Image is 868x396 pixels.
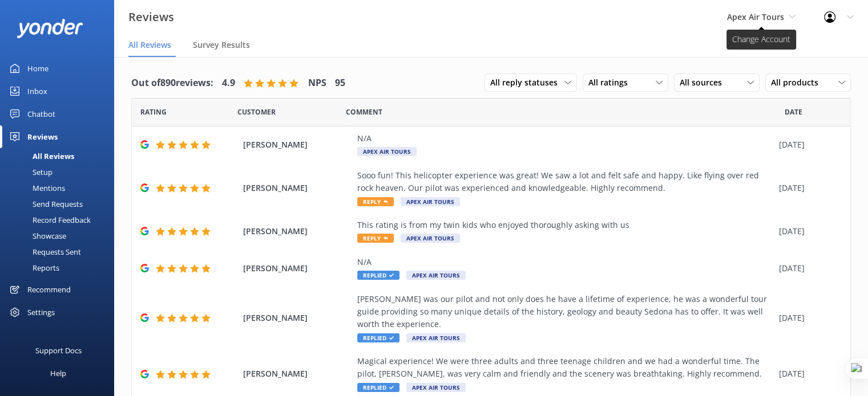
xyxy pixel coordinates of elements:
a: All Reviews [7,148,114,164]
div: [DATE] [779,225,836,238]
span: All products [771,76,825,89]
span: Apex Air Tours [406,383,466,392]
span: Date [237,107,276,117]
div: N/A [357,256,773,268]
div: Inbox [27,80,47,103]
h3: Reviews [128,8,174,26]
span: Apex Air Tours [357,147,417,156]
span: Reply [357,234,394,243]
div: N/A [357,132,773,145]
div: Recommend [27,278,71,301]
div: Settings [27,301,55,324]
span: Apex Air Tours [401,234,460,243]
div: [DATE] [779,368,836,380]
div: Requests Sent [7,244,81,260]
div: Reports [7,260,59,276]
span: [PERSON_NAME] [243,262,352,275]
span: Date [785,107,802,117]
span: Question [346,107,382,117]
span: Date [140,107,167,117]
div: All Reviews [7,148,74,164]
div: Magical experience! We were three adults and three teenage children and we had a wonderful time. ... [357,355,773,381]
div: Showcase [7,228,66,244]
div: Mentions [7,180,65,196]
div: [DATE] [779,182,836,194]
div: [DATE] [779,312,836,324]
div: [PERSON_NAME] was our pilot and not only does he have a lifetime of experience, he was a wonderfu... [357,293,773,331]
div: Help [50,362,66,385]
h4: 4.9 [222,76,235,91]
a: Record Feedback [7,212,114,228]
a: Requests Sent [7,244,114,260]
h4: Out of 890 reviews: [131,76,213,91]
span: All sources [680,76,729,89]
div: Home [27,57,49,80]
img: yonder-white-logo.png [17,19,83,38]
span: Replied [357,383,399,392]
span: Apex Air Tours [727,11,784,22]
span: [PERSON_NAME] [243,138,352,151]
span: All reply statuses [490,76,564,89]
a: Reports [7,260,114,276]
div: This rating is from my twin kids who enjoyed thoroughly asking with us [357,219,773,231]
a: Send Requests [7,196,114,212]
div: Chatbot [27,103,55,125]
span: Replied [357,333,399,342]
div: Reviews [27,125,58,148]
span: [PERSON_NAME] [243,182,352,194]
a: Mentions [7,180,114,196]
div: Support Docs [35,339,82,362]
span: All Reviews [128,39,171,51]
div: Record Feedback [7,212,91,228]
span: Apex Air Tours [401,197,460,206]
span: Replied [357,271,399,280]
span: Apex Air Tours [406,333,466,342]
span: [PERSON_NAME] [243,368,352,380]
div: Sooo fun! This helicopter experience was great! We saw a lot and felt safe and happy. Like flying... [357,169,773,195]
span: Reply [357,197,394,206]
a: Showcase [7,228,114,244]
h4: NPS [308,76,326,91]
span: [PERSON_NAME] [243,312,352,324]
span: Survey Results [193,39,250,51]
div: Send Requests [7,196,83,212]
span: All ratings [588,76,635,89]
div: [DATE] [779,262,836,275]
div: [DATE] [779,138,836,151]
a: Setup [7,164,114,180]
span: Apex Air Tours [406,271,466,280]
div: Setup [7,164,53,180]
h4: 95 [335,76,345,91]
span: [PERSON_NAME] [243,225,352,238]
